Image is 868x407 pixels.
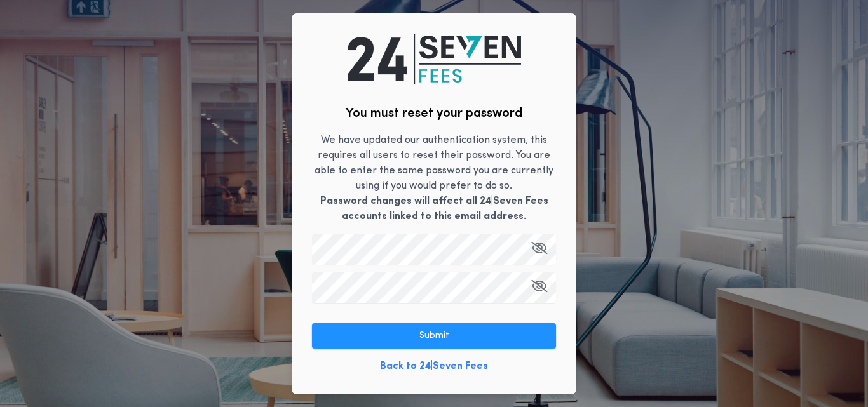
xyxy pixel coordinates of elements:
p: We have updated our authentication system, this requires all users to reset their password. You a... [312,133,556,224]
a: Back to 24|Seven Fees [380,359,488,374]
b: Password changes will affect all 24|Seven Fees accounts linked to this email address. [320,196,548,222]
h2: You must reset your password [346,105,522,123]
button: Submit [312,323,556,349]
img: logo [348,34,521,84]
